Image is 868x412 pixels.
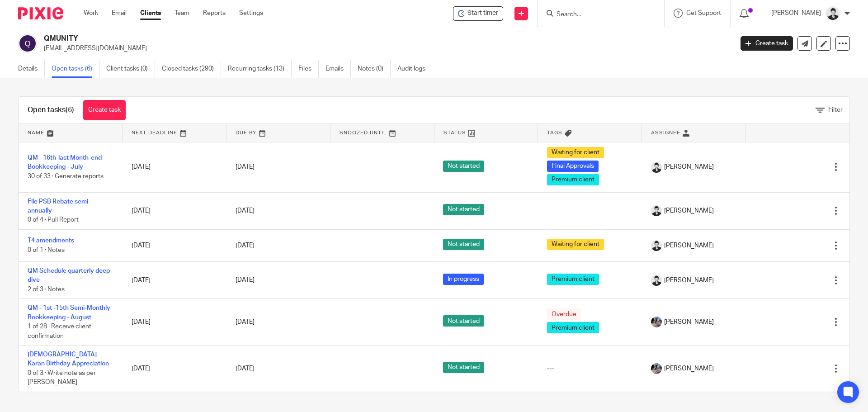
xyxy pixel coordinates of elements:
[325,60,351,78] a: Emails
[162,60,221,78] a: Closed tasks (290)
[236,277,255,284] span: [DATE]
[651,275,662,286] img: squarehead.jpg
[664,317,714,327] span: [PERSON_NAME]
[236,365,255,372] span: [DATE]
[664,364,714,373] span: [PERSON_NAME]
[123,346,226,392] td: [DATE]
[397,60,432,78] a: Audit logs
[443,362,484,373] span: Not started
[443,315,484,327] span: Not started
[547,239,604,250] span: Waiting for client
[28,217,79,223] span: 0 of 4 · Pull Report
[547,147,604,158] span: Waiting for client
[106,60,155,78] a: Client tasks (0)
[547,130,562,135] span: Tags
[443,161,484,172] span: Not started
[28,305,110,320] a: QM - 1st -15th Semi-Monthly Bookkeeping - August
[443,204,484,215] span: Not started
[123,299,226,346] td: [DATE]
[547,174,599,185] span: Premium client
[28,370,96,386] span: 0 of 3 · Write note as per [PERSON_NAME]
[651,240,662,251] img: squarehead.jpg
[651,162,662,173] img: squarehead.jpg
[123,262,226,299] td: [DATE]
[84,9,98,18] a: Work
[28,351,109,367] a: [DEMOGRAPHIC_DATA] Karan Birthday Appreciation
[112,9,127,18] a: Email
[686,10,721,16] span: Get Support
[547,308,581,320] span: Overdue
[771,9,821,18] p: [PERSON_NAME]
[651,205,662,216] img: squarehead.jpg
[340,130,387,135] span: Snoozed Until
[44,44,727,53] p: [EMAIL_ADDRESS][DOMAIN_NAME]
[826,6,840,21] img: squarehead.jpg
[443,130,466,135] span: Status
[547,161,599,172] span: Final Approvals
[28,268,110,283] a: QM Schedule quarterly deep dive
[664,162,714,171] span: [PERSON_NAME]
[547,364,633,373] div: ---
[123,142,226,192] td: [DATE]
[651,363,662,374] img: Screen%20Shot%202020-06-25%20at%209.49.30%20AM.png
[236,319,255,325] span: [DATE]
[828,107,843,113] span: Filter
[18,34,37,53] img: svg%3E
[236,242,255,249] span: [DATE]
[547,206,633,215] div: ---
[28,286,65,293] span: 2 of 3 · Notes
[741,36,793,51] a: Create task
[28,323,91,339] span: 1 of 28 · Receive client confirmation
[467,9,498,18] span: Start timer
[236,164,255,170] span: [DATE]
[236,208,255,214] span: [DATE]
[28,173,104,180] span: 30 of 33 · Generate reports
[28,155,102,170] a: QM - 16th-last Month-end Bookkeeping - July
[556,11,637,19] input: Search
[28,237,74,244] a: T4 amendments
[203,9,226,18] a: Reports
[28,105,74,115] h1: Open tasks
[547,322,599,333] span: Premium client
[298,60,319,78] a: Files
[651,317,662,327] img: Screen%20Shot%202020-06-25%20at%209.49.30%20AM.png
[28,199,90,214] a: File PSB Rebate semi-annually
[18,60,45,78] a: Details
[664,241,714,250] span: [PERSON_NAME]
[453,6,503,21] div: QMUNITY
[443,239,484,250] span: Not started
[228,60,292,78] a: Recurring tasks (13)
[28,247,65,253] span: 0 of 1 · Notes
[175,9,189,18] a: Team
[44,34,590,43] h2: QMUNITY
[83,100,126,120] a: Create task
[443,274,484,285] span: In progress
[664,276,714,285] span: [PERSON_NAME]
[239,9,263,18] a: Settings
[664,206,714,215] span: [PERSON_NAME]
[547,274,599,285] span: Premium client
[18,7,63,19] img: Pixie
[140,9,161,18] a: Clients
[358,60,391,78] a: Notes (0)
[123,192,226,229] td: [DATE]
[123,229,226,261] td: [DATE]
[66,106,74,114] span: (6)
[52,60,99,78] a: Open tasks (6)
